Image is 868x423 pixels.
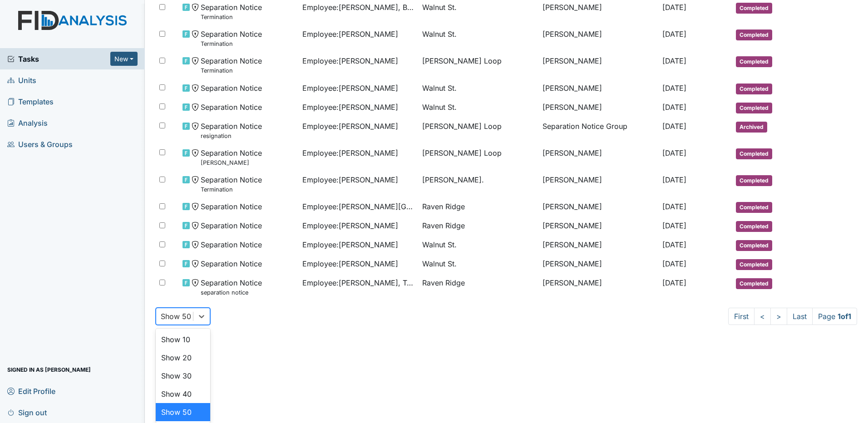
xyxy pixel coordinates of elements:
[662,240,686,249] span: [DATE]
[539,171,659,197] td: [PERSON_NAME]
[302,102,398,113] span: Employee : [PERSON_NAME]
[539,117,659,144] td: Separation Notice Group
[201,158,262,167] small: [PERSON_NAME]
[539,79,659,98] td: [PERSON_NAME]
[736,259,772,270] span: Completed
[662,3,686,12] span: [DATE]
[539,144,659,171] td: [PERSON_NAME]
[302,174,398,185] span: Employee : [PERSON_NAME]
[302,201,415,212] span: Employee : [PERSON_NAME][GEOGRAPHIC_DATA]
[736,3,772,14] span: Completed
[736,103,772,113] span: Completed
[302,220,398,231] span: Employee : [PERSON_NAME]
[302,29,398,39] span: Employee : [PERSON_NAME]
[7,405,47,419] span: Sign out
[736,202,772,213] span: Completed
[662,56,686,65] span: [DATE]
[662,221,686,230] span: [DATE]
[7,94,54,108] span: Templates
[736,221,772,232] span: Completed
[201,148,262,167] span: Separation Notice Sharpe
[728,308,857,325] nav: task-pagination
[7,137,73,151] span: Users & Groups
[110,52,138,66] button: New
[662,278,686,287] span: [DATE]
[422,83,457,93] span: Walnut St.
[662,175,686,184] span: [DATE]
[539,274,659,300] td: [PERSON_NAME]
[156,330,210,349] div: Show 10
[422,258,457,269] span: Walnut St.
[302,55,398,66] span: Employee : [PERSON_NAME]
[201,174,262,194] span: Separation Notice Termination
[201,121,262,140] span: Separation Notice resignation
[539,236,659,255] td: [PERSON_NAME]
[662,202,686,211] span: [DATE]
[302,121,398,132] span: Employee : [PERSON_NAME]
[201,13,262,21] small: Termination
[422,239,457,250] span: Walnut St.
[7,363,91,377] span: Signed in as [PERSON_NAME]
[662,148,686,157] span: [DATE]
[736,30,772,40] span: Completed
[201,66,262,75] small: Termination
[7,116,48,130] span: Analysis
[736,122,767,133] span: Archived
[201,277,262,297] span: Separation Notice separation notice
[156,403,210,421] div: Show 50
[302,2,415,13] span: Employee : [PERSON_NAME], Breionna
[201,55,262,75] span: Separation Notice Termination
[156,385,210,403] div: Show 40
[422,102,457,113] span: Walnut St.
[302,258,398,269] span: Employee : [PERSON_NAME]
[812,308,857,325] span: Page
[201,2,262,21] span: Separation Notice Termination
[728,308,755,325] a: First
[422,220,465,231] span: Raven Ridge
[422,174,484,185] span: [PERSON_NAME].
[662,84,686,93] span: [DATE]
[201,288,262,297] small: separation notice
[422,277,465,288] span: Raven Ridge
[422,55,502,66] span: [PERSON_NAME] Loop
[201,29,262,48] span: Separation Notice Termination
[736,56,772,67] span: Completed
[7,73,36,87] span: Units
[662,30,686,39] span: [DATE]
[539,52,659,79] td: [PERSON_NAME]
[838,312,851,321] strong: 1 of 1
[201,220,262,231] span: Separation Notice
[302,83,398,93] span: Employee : [PERSON_NAME]
[754,308,771,325] a: <
[422,2,457,13] span: Walnut St.
[539,255,659,274] td: [PERSON_NAME]
[662,259,686,268] span: [DATE]
[201,201,262,212] span: Separation Notice
[7,54,110,64] a: Tasks
[422,29,457,39] span: Walnut St.
[736,148,772,159] span: Completed
[736,175,772,186] span: Completed
[539,216,659,236] td: [PERSON_NAME]
[156,349,210,367] div: Show 20
[539,25,659,52] td: [PERSON_NAME]
[156,367,210,385] div: Show 30
[539,197,659,216] td: [PERSON_NAME]
[302,239,398,250] span: Employee : [PERSON_NAME]
[201,39,262,48] small: Termination
[201,102,262,113] span: Separation Notice
[770,308,787,325] a: >
[662,122,686,131] span: [DATE]
[736,84,772,94] span: Completed
[201,258,262,269] span: Separation Notice
[787,308,813,325] a: Last
[201,239,262,250] span: Separation Notice
[201,83,262,93] span: Separation Notice
[662,103,686,112] span: [DATE]
[302,277,415,288] span: Employee : [PERSON_NAME], Trinity
[302,148,398,158] span: Employee : [PERSON_NAME]
[422,148,502,158] span: [PERSON_NAME] Loop
[201,185,262,194] small: Termination
[736,240,772,251] span: Completed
